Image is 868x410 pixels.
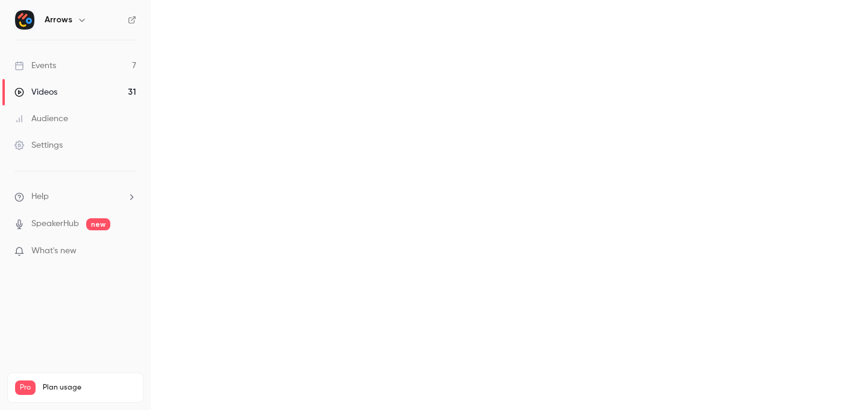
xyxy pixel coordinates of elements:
span: Help [31,191,49,203]
h6: Arrows [45,14,72,26]
div: Audience [14,113,68,125]
div: Settings [14,139,63,151]
li: help-dropdown-opener [14,191,136,203]
img: Arrows [15,10,34,30]
a: SpeakerHub [31,218,79,230]
div: Videos [14,86,57,98]
span: What's new [31,245,77,257]
span: new [86,218,110,230]
span: Pro [15,380,36,395]
span: Plan usage [43,383,136,393]
iframe: Noticeable Trigger [122,246,136,257]
div: Events [14,60,56,72]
